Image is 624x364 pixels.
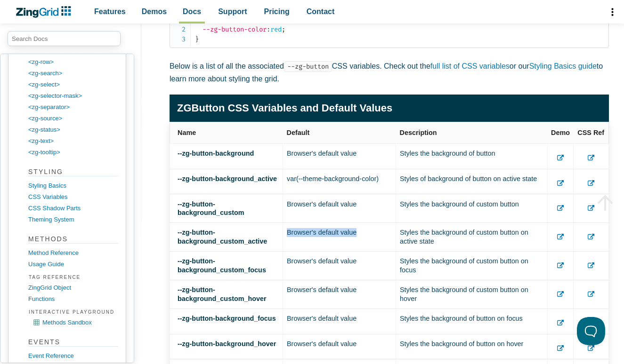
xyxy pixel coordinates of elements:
[28,235,118,244] strong: Methods
[396,252,548,280] td: Styles the background of custom button on focus
[170,122,283,143] th: Name
[27,273,118,282] span: Tag Reference
[396,334,548,359] td: Styles the background of button on hover
[548,122,574,143] th: Demo
[283,223,396,252] td: Browser's default value
[178,175,277,182] a: --zg-button-background_active
[170,95,609,121] caption: ZGButton CSS Variables and Default Values
[178,286,267,302] a: --zg-button-background_custom_hover
[396,223,548,252] td: Styles the background of custom button on active state
[283,252,396,280] td: Browser's default value
[28,203,118,214] a: CSS shadow parts
[42,319,92,326] span: Methods Sandbox
[396,194,548,223] td: Styles the background of custom button
[94,5,126,18] span: Features
[178,315,276,322] a: --zg-button-background_focus
[28,180,118,191] a: Styling Basics
[28,247,118,259] a: Method Reference
[396,169,548,194] td: Styles of background of button on active state
[283,280,396,309] td: Browser's default value
[28,147,118,158] a: <zg-tooltip>
[28,259,118,270] a: Usage Guide
[430,62,510,70] a: full list of CSS variables
[283,169,396,194] td: var(--theme-background-color)
[8,31,121,46] input: search input
[178,340,276,348] a: --zg-button-background_hover
[28,56,118,68] a: <zg-row>
[529,62,597,70] a: Styling Basics guide
[178,150,254,157] a: --zg-button-background
[27,308,118,317] span: Interactive Playground
[283,309,396,334] td: Browser's default value
[307,5,335,18] span: Contact
[283,122,396,143] th: Default
[577,317,605,345] iframe: Toggle Customer Support
[28,282,118,293] a: ZingGrid object
[28,135,118,147] a: <zg-text>
[203,25,267,33] span: --zg-button-color
[15,6,76,18] a: ZingChart Logo. Click to return to the homepage
[142,5,167,18] span: Demos
[28,214,118,225] a: theming system
[396,309,548,334] td: Styles the background of button on focus
[34,317,118,328] a: Methods Sandbox
[28,167,118,176] strong: Styling
[28,338,118,347] strong: Events
[178,200,244,217] a: --zg-button-background_custom
[284,61,332,72] code: --zg-button
[28,293,118,305] a: functions
[178,229,267,245] a: --zg-button-background_custom_active
[283,334,396,359] td: Browser's default value
[28,79,118,90] a: <zg-select>
[28,102,118,113] a: <zg-separator>
[28,90,118,102] a: <zg-selector-mask>
[28,113,118,124] a: <zg-source>
[283,143,396,169] td: Browser's default value
[264,5,290,18] span: Pricing
[396,122,548,143] th: Description
[28,124,118,135] a: <zg-status>
[170,60,609,85] p: Below is a list of all the associated CSS variables. Check out the or our to learn more about sty...
[218,5,247,18] span: Support
[28,350,118,362] a: Event Reference
[267,25,270,33] span: :
[282,25,285,33] span: ;
[283,194,396,223] td: Browser's default value
[574,122,609,143] th: CSS Ref
[396,280,548,309] td: Styles the background of custom button on hover
[195,15,608,44] code: red
[195,35,199,43] span: }
[28,68,118,79] a: <zg-search>
[28,191,118,203] a: CSS Variables
[396,143,548,169] td: Styles the background of button
[178,257,266,274] a: --zg-button-background_custom_focus
[183,5,201,18] span: Docs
